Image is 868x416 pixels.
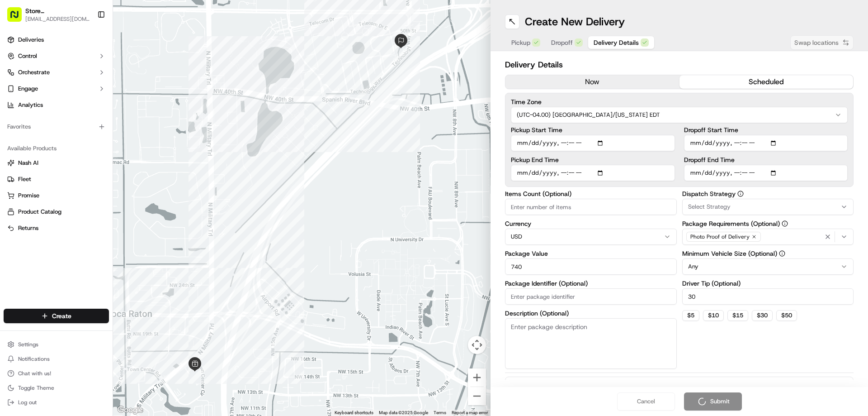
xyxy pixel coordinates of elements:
button: Log out [4,396,109,409]
span: Notifications [18,355,50,363]
a: 💻API Documentation [73,128,149,144]
a: 📗Knowledge Base [5,128,73,144]
a: Product Catalog [7,208,105,216]
button: Store [GEOGRAPHIC_DATA] (Just Salad) [25,6,90,15]
button: Settings [4,338,109,351]
input: Enter package identifier [505,288,677,305]
img: Nash [9,9,27,27]
button: $5 [682,310,699,321]
button: Nash AI [4,156,109,170]
label: Pickup End Time [511,157,675,163]
div: We're available if you need us! [31,96,114,103]
a: Powered byPylon [64,153,109,160]
a: Promise [7,191,105,200]
a: Analytics [4,98,109,112]
button: $30 [752,310,773,321]
span: Orchestrate [18,68,50,77]
div: Favorites [4,120,109,134]
img: 1736555255976-a54dd68f-1ca7-489b-9aae-adbdc363a1c4 [9,86,25,103]
a: Nash AI [7,159,105,167]
button: Control [4,49,109,63]
button: Photo Proof of Delivery [682,229,854,245]
span: Product Catalog [18,208,61,216]
p: Welcome 👋 [9,36,165,51]
a: Report a map error [452,410,488,415]
span: Engage [18,85,38,93]
div: 💻 [76,132,84,139]
span: Log out [18,399,37,406]
div: Available Products [4,141,109,156]
button: Toggle Theme [4,382,109,394]
button: Map camera controls [468,336,486,354]
button: Promise [4,188,109,203]
label: Package Requirements (Optional) [682,220,854,227]
div: 📗 [9,132,16,139]
span: Chat with us! [18,370,51,377]
img: Google [115,404,145,416]
span: Promise [18,191,39,200]
label: Minimum Vehicle Size (Optional) [682,250,854,257]
label: Pickup Start Time [511,127,675,133]
label: Package Value [505,250,677,257]
input: Enter package value [505,258,677,275]
button: Orchestrate [4,65,109,80]
span: Create [52,311,71,320]
label: Dropoff Start Time [684,127,848,133]
span: Pylon [90,153,109,160]
button: Zoom out [468,387,486,405]
label: Dropoff End Time [684,157,848,163]
button: Minimum Vehicle Size (Optional) [779,250,785,257]
button: Keyboard shortcuts [335,410,373,416]
button: Start new chat [154,89,165,100]
span: Toggle Theme [18,384,54,392]
a: Open this area in Google Maps (opens a new window) [115,404,145,416]
button: $10 [703,310,724,321]
span: Settings [18,341,38,348]
span: Select Strategy [688,203,731,211]
label: Items Count (Optional) [505,191,677,197]
span: Analytics [18,101,43,109]
button: Notifications [4,353,109,365]
button: Returns [4,221,109,235]
a: Fleet [7,175,105,183]
button: [EMAIL_ADDRESS][DOMAIN_NAME] [25,15,90,23]
input: Enter number of items [505,199,677,215]
span: Photo Proof of Delivery [690,233,750,240]
button: Dispatch Strategy [737,191,744,197]
button: now [505,75,679,89]
input: Got a question? Start typing here... [24,58,163,68]
button: $50 [776,310,797,321]
div: Start new chat [31,86,148,96]
label: Dispatch Strategy [682,191,854,197]
span: Deliveries [18,36,44,44]
span: Delivery Details [594,38,639,47]
label: Driver Tip (Optional) [682,280,854,287]
label: Package Identifier (Optional) [505,280,677,287]
span: Nash AI [18,159,38,167]
span: API Documentation [85,131,145,140]
label: Currency [505,220,677,227]
button: Engage [4,81,109,96]
span: Dropoff [551,38,573,47]
button: Store [GEOGRAPHIC_DATA] (Just Salad)[EMAIL_ADDRESS][DOMAIN_NAME] [4,4,94,25]
button: Package Items (0) [505,377,854,397]
button: scheduled [679,75,854,89]
label: Time Zone [511,99,848,105]
button: $15 [727,310,748,321]
span: Map data ©2025 Google [379,410,428,415]
button: Select Strategy [682,199,854,215]
a: Terms (opens in new tab) [434,410,446,415]
span: Control [18,52,37,60]
span: Pickup [511,38,530,47]
h1: Create New Delivery [525,14,625,29]
button: Fleet [4,172,109,186]
a: Deliveries [4,33,109,47]
button: Product Catalog [4,205,109,219]
button: Chat with us! [4,367,109,380]
span: Returns [18,224,38,232]
input: Enter driver tip amount [682,288,854,305]
button: Zoom in [468,368,486,387]
span: Fleet [18,175,31,183]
